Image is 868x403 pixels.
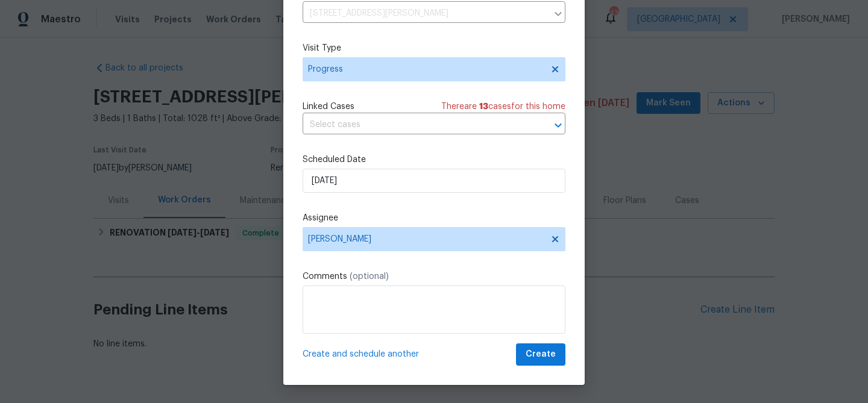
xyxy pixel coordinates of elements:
[550,117,567,134] button: Open
[303,116,532,134] input: Select cases
[303,154,565,166] label: Scheduled Date
[303,101,354,113] span: Linked Cases
[308,63,542,75] span: Progress
[308,234,544,244] span: [PERSON_NAME]
[350,272,389,281] span: (optional)
[303,4,547,23] input: Enter in an address
[303,42,565,54] label: Visit Type
[479,102,488,111] span: 13
[526,347,556,362] span: Create
[441,101,565,113] span: There are case s for this home
[303,348,419,360] span: Create and schedule another
[303,270,565,283] label: Comments
[303,169,565,193] input: M/D/YYYY
[516,343,565,366] button: Create
[303,212,565,224] label: Assignee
